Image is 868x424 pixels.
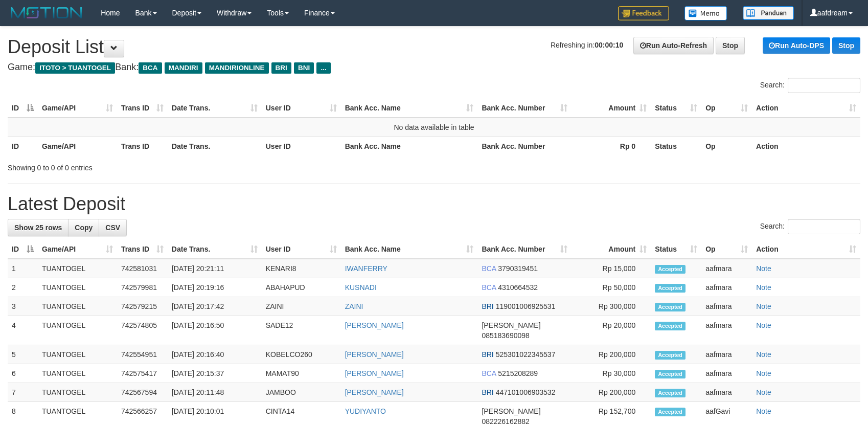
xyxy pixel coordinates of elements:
[756,369,771,377] a: Note
[477,99,572,118] th: Bank Acc. Number: activate to sort column ascending
[262,137,341,155] th: User ID
[756,264,771,273] a: Note
[117,364,168,383] td: 742575417
[345,388,404,396] a: [PERSON_NAME]
[345,321,404,329] a: [PERSON_NAME]
[496,350,556,359] span: Copy 525301022345537 to clipboard
[756,321,771,329] a: Note
[316,62,330,74] span: ...
[701,240,752,259] th: Op: activate to sort column ascending
[655,284,686,293] span: Accepted
[701,278,752,297] td: aafmara
[262,259,341,278] td: KENARI8
[8,137,38,155] th: ID
[117,278,168,297] td: 742579981
[655,322,686,330] span: Accepted
[8,219,68,236] a: Show 25 rows
[117,383,168,402] td: 742567594
[760,219,860,234] label: Search:
[482,331,529,340] span: Copy 085183690098 to clipboard
[139,62,162,74] span: BCA
[482,388,493,396] span: BRI
[117,240,168,259] th: Trans ID: activate to sort column ascending
[498,369,538,377] span: Copy 5215208289 to clipboard
[345,407,386,415] a: YUDIYANTO
[262,345,341,364] td: KOBELCO260
[752,99,860,118] th: Action: activate to sort column ascending
[168,99,262,118] th: Date Trans.: activate to sort column ascending
[8,37,860,57] h1: Deposit List
[651,240,701,259] th: Status: activate to sort column ascending
[633,37,714,54] a: Run Auto-Refresh
[8,345,38,364] td: 5
[262,99,341,118] th: User ID: activate to sort column ascending
[117,316,168,345] td: 742574805
[168,297,262,316] td: [DATE] 20:17:42
[701,259,752,278] td: aafmara
[38,345,117,364] td: TUANTOGEL
[165,62,202,74] span: MANDIRI
[262,240,341,259] th: User ID: activate to sort column ascending
[168,137,262,155] th: Date Trans.
[756,388,771,396] a: Note
[75,224,93,232] span: Copy
[8,297,38,316] td: 3
[572,364,651,383] td: Rp 30,000
[38,137,117,155] th: Game/API
[572,316,651,345] td: Rp 20,000
[832,37,860,54] a: Stop
[8,194,860,214] h1: Latest Deposit
[752,240,860,259] th: Action: activate to sort column ascending
[572,259,651,278] td: Rp 15,000
[38,278,117,297] td: TUANTOGEL
[655,389,686,397] span: Accepted
[262,278,341,297] td: ABAHAPUD
[168,259,262,278] td: [DATE] 20:21:11
[14,224,62,232] span: Show 25 rows
[482,283,496,292] span: BCA
[572,99,651,118] th: Amount: activate to sort column ascending
[99,219,127,236] a: CSV
[655,408,686,416] span: Accepted
[168,278,262,297] td: [DATE] 20:19:16
[8,159,354,173] div: Showing 0 to 0 of 0 entries
[498,264,538,273] span: Copy 3790319451 to clipboard
[117,345,168,364] td: 742554951
[345,369,404,377] a: [PERSON_NAME]
[551,41,623,49] span: Refreshing in:
[482,302,493,310] span: BRI
[38,383,117,402] td: TUANTOGEL
[117,297,168,316] td: 742579215
[38,316,117,345] td: TUANTOGEL
[38,297,117,316] td: TUANTOGEL
[168,316,262,345] td: [DATE] 20:16:50
[35,62,115,74] span: ITOTO > TUANTOGEL
[341,240,478,259] th: Bank Acc. Name: activate to sort column ascending
[788,78,860,93] input: Search:
[716,37,745,54] a: Stop
[760,78,860,93] label: Search:
[8,240,38,259] th: ID: activate to sort column descending
[651,99,701,118] th: Status: activate to sort column ascending
[38,259,117,278] td: TUANTOGEL
[117,137,168,155] th: Trans ID
[38,364,117,383] td: TUANTOGEL
[117,99,168,118] th: Trans ID: activate to sort column ascending
[8,118,860,137] td: No data available in table
[8,383,38,402] td: 7
[38,240,117,259] th: Game/API: activate to sort column ascending
[752,137,860,155] th: Action
[168,383,262,402] td: [DATE] 20:11:48
[168,240,262,259] th: Date Trans.: activate to sort column ascending
[482,407,540,415] span: [PERSON_NAME]
[572,137,651,155] th: Rp 0
[168,364,262,383] td: [DATE] 20:15:37
[8,99,38,118] th: ID: activate to sort column descending
[655,351,686,360] span: Accepted
[8,5,85,20] img: MOTION_logo.png
[262,383,341,402] td: JAMBOO
[271,62,291,74] span: BRI
[701,364,752,383] td: aafmara
[117,259,168,278] td: 742581031
[595,41,623,49] strong: 00:00:10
